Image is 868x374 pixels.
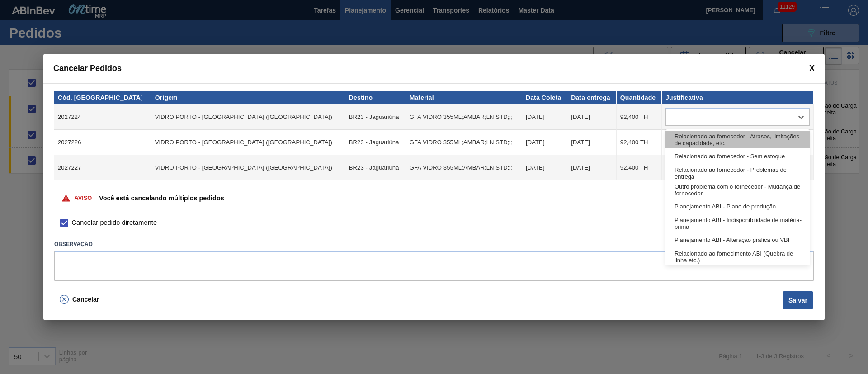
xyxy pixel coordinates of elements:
[522,91,567,104] th: Data Coleta
[54,290,104,308] button: Cancelar
[665,181,810,198] div: Outro problema com o fornecedor - Mudança de fornecedor
[72,218,157,228] span: Cancelar pedido diretamente
[151,155,345,180] td: VIDRO PORTO - [GEOGRAPHIC_DATA] ([GEOGRAPHIC_DATA])
[665,148,810,165] div: Relacionado ao fornecedor - Sem estoque
[99,194,224,202] p: Você está cancelando múltiplos pedidos
[151,104,345,130] td: VIDRO PORTO - [GEOGRAPHIC_DATA] ([GEOGRAPHIC_DATA])
[345,91,406,104] th: Destino
[617,91,662,104] th: Quantidade
[567,155,617,180] td: [DATE]
[54,104,151,130] td: 2027224
[345,130,406,155] td: BR23 - Jaguariúna
[345,104,406,130] td: BR23 - Jaguariúna
[74,194,92,201] p: Aviso
[54,238,814,251] label: Observação
[151,91,345,104] th: Origem
[54,91,151,104] th: Cód. [GEOGRAPHIC_DATA]
[53,64,122,73] span: Cancelar Pedidos
[72,296,99,303] span: Cancelar
[617,104,662,130] td: 92,400 TH
[567,104,617,130] td: [DATE]
[617,155,662,180] td: 92,400 TH
[345,155,406,180] td: BR23 - Jaguariúna
[665,165,810,181] div: Relacionado ao fornecedor - Problemas de entrega
[665,131,810,148] div: Relacionado ao fornecedor - Atrasos, limitações de capacidade, etc.
[406,104,522,130] td: GFA VIDRO 355ML;AMBAR;LN STD;;;
[665,198,810,215] div: Planejamento ABI - Plano de produção
[54,130,151,155] td: 2027226
[522,130,567,155] td: [DATE]
[783,291,813,309] button: Salvar
[54,155,151,180] td: 2027227
[151,130,345,155] td: VIDRO PORTO - [GEOGRAPHIC_DATA] ([GEOGRAPHIC_DATA])
[665,232,810,248] div: Planejamento ABI - Alteração gráfica ou VBI
[617,130,662,155] td: 92,400 TH
[567,91,617,104] th: Data entrega
[522,104,567,130] td: [DATE]
[406,91,522,104] th: Material
[665,248,810,265] div: Relacionado ao fornecimento ABI (Quebra de linha etc.)
[406,130,522,155] td: GFA VIDRO 355ML;AMBAR;LN STD;;;
[406,155,522,180] td: GFA VIDRO 355ML;AMBAR;LN STD;;;
[665,215,810,232] div: Planejamento ABI - Indisponibilidade de matéria-prima
[522,155,567,180] td: [DATE]
[662,91,814,104] th: Justificativa
[567,130,617,155] td: [DATE]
